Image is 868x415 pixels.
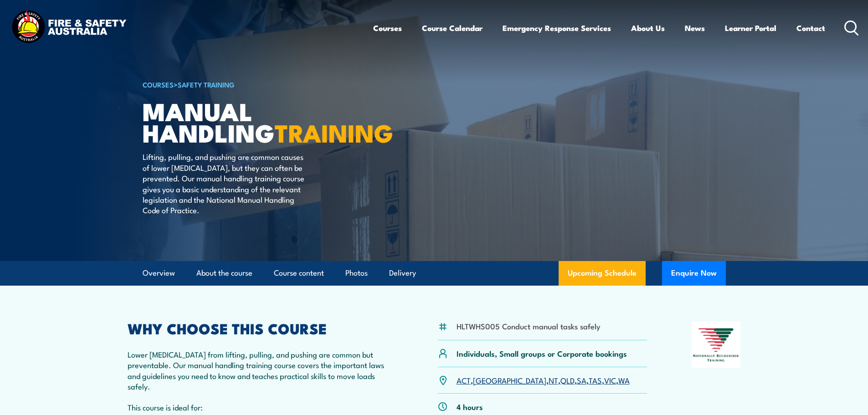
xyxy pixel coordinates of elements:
[457,321,601,331] li: HLTWHS005 Conduct manual tasks safely
[473,374,546,385] a: [GEOGRAPHIC_DATA]
[631,16,665,40] a: About Us
[345,261,368,285] a: Photos
[275,113,393,151] strong: TRAINING
[128,349,394,392] p: Lower [MEDICAL_DATA] from lifting, pulling, and pushing are common but preventable. Our manual ha...
[685,16,705,40] a: News
[725,16,776,40] a: Learner Portal
[143,79,174,89] a: COURSES
[178,79,235,89] a: Safety Training
[457,348,627,359] p: Individuals, Small groups or Corporate bookings
[618,374,630,385] a: WA
[796,16,825,40] a: Contact
[457,401,483,412] p: 4 hours
[604,374,616,385] a: VIC
[559,261,646,286] a: Upcoming Schedule
[457,374,471,385] a: ACT
[577,374,586,385] a: SA
[549,374,558,385] a: NT
[143,261,175,285] a: Overview
[589,374,602,385] a: TAS
[128,322,394,334] h2: WHY CHOOSE THIS COURSE
[143,100,368,143] h1: Manual Handling
[389,261,416,285] a: Delivery
[143,79,368,90] h6: >
[503,16,611,40] a: Emergency Response Services
[422,16,483,40] a: Course Calendar
[274,261,324,285] a: Course content
[143,151,309,215] p: Lifting, pulling, and pushing are common causes of lower [MEDICAL_DATA], but they can often be pr...
[196,261,252,285] a: About the course
[662,261,726,286] button: Enquire Now
[692,322,741,368] img: Nationally Recognised Training logo.
[373,16,402,40] a: Courses
[560,374,575,385] a: QLD
[457,375,630,385] p: , , , , , , ,
[128,402,394,412] p: This course is ideal for:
